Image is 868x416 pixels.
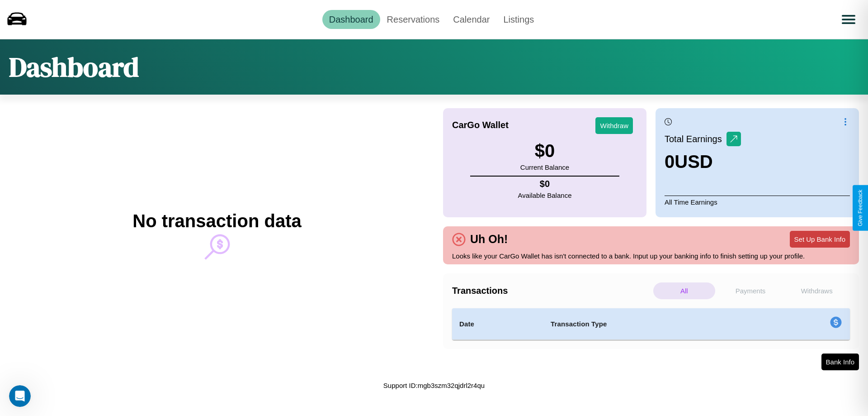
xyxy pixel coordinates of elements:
[821,354,859,370] button: Bank Info
[836,7,861,32] button: Open menu
[786,282,848,299] p: Withdraws
[380,10,447,29] a: Reservations
[452,120,509,130] h4: CarGo Wallet
[459,319,536,330] h4: Date
[383,379,485,392] p: Support ID: mgb3szm32qjdrl2r4qu
[665,196,850,208] p: All Time Earnings
[132,211,301,231] h2: No transaction data
[665,131,726,147] p: Total Earnings
[520,161,569,173] p: Current Balance
[518,189,572,201] p: Available Balance
[520,141,569,161] h3: $ 0
[653,282,715,299] p: All
[446,10,496,29] a: Calendar
[857,190,863,226] div: Give Feedback
[9,385,31,407] iframe: Intercom live chat
[790,231,850,248] button: Set Up Bank Info
[452,308,850,340] table: simple table
[322,10,380,29] a: Dashboard
[665,152,741,172] h3: 0 USD
[466,233,512,246] h4: Uh Oh!
[496,10,541,29] a: Listings
[518,179,572,189] h4: $ 0
[551,319,756,330] h4: Transaction Type
[595,117,633,134] button: Withdraw
[452,286,651,296] h4: Transactions
[452,250,850,262] p: Looks like your CarGo Wallet has isn't connected to a bank. Input up your banking info to finish ...
[9,48,139,86] h1: Dashboard
[720,282,782,299] p: Payments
